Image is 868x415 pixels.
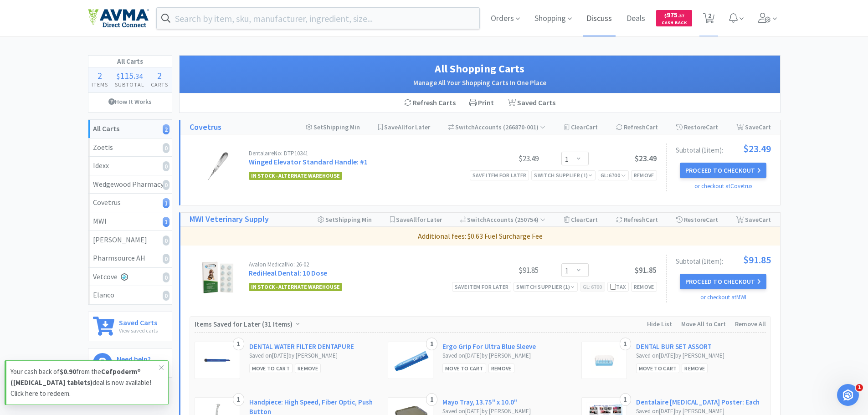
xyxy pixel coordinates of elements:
div: Subtotal ( 1 item ): [676,255,771,265]
i: 0 [163,291,169,301]
div: Covetrus [93,197,167,209]
span: Cart [646,215,658,224]
span: All [410,215,417,224]
img: ce5edffa6ed140d894a0bfda78f47e8f_427934.png [393,347,431,374]
span: Cart [586,123,598,131]
div: Save item for later [470,170,529,180]
div: Remove [488,364,514,373]
span: In Stock - Alternate Warehouse [249,283,342,291]
div: 1 [426,393,437,406]
span: . 37 [678,13,684,19]
span: 975 [664,10,684,19]
a: Deals [623,15,649,23]
div: MWI [93,215,167,227]
span: Items Saved for Later ( ) [195,320,295,328]
i: 0 [163,143,169,153]
iframe: Intercom live chat [837,384,859,406]
span: Save for Later [396,215,442,224]
div: Saved on [DATE] by [PERSON_NAME] [249,351,379,361]
h4: Carts [148,80,172,89]
div: Remove [631,282,657,292]
span: Remove All [735,320,766,328]
div: 1 [233,338,244,350]
div: Refresh [616,213,658,226]
span: Cart [759,123,771,131]
div: Zoetis [93,142,167,154]
div: GL: 6700 [580,282,605,292]
span: Switch [455,123,475,131]
div: Print [462,93,501,113]
a: Saved CartsView saved carts [88,312,172,341]
span: Set [313,123,323,131]
div: Move to Cart [249,364,293,373]
span: Cash Back [662,20,687,26]
p: Additional fees: $0.63 Fuel Surcharge Fee [184,231,776,242]
a: Dentalaire [MEDICAL_DATA] Poster: Each [636,397,760,407]
a: Vetcove0 [88,268,172,287]
a: Covetrus [190,121,221,134]
i: 0 [163,236,169,246]
a: Discuss [583,15,616,23]
input: Search by item, sku, manufacturer, ingredient, size... [157,8,480,29]
div: Saved on [DATE] by [PERSON_NAME] [636,351,766,361]
span: $23.49 [635,154,657,164]
div: Shipping Min [318,213,372,226]
span: Set [325,215,335,224]
span: Cart [706,123,718,131]
span: 31 Items [264,320,290,328]
div: Switch Supplier ( 1 ) [516,282,575,291]
span: $23.49 [743,143,771,154]
div: Move to Cart [636,364,680,373]
a: MWI Veterinary Supply [190,213,269,226]
p: View saved carts [119,326,158,335]
a: Idexx0 [88,157,172,175]
a: Ergo Grip For Ultra Blue Sleeve [442,342,536,351]
div: Restore [676,213,718,226]
div: Saved on [DATE] by [PERSON_NAME] [442,351,572,361]
span: 34 [135,72,143,81]
div: Accounts [448,120,546,134]
i: 1 [163,217,169,227]
i: 0 [163,161,169,171]
a: Zoetis0 [88,138,172,157]
span: Cart [759,215,771,224]
img: 97c791152003479bba0643d175f680e6_29178.png [202,150,234,182]
div: $91.85 [470,265,539,276]
div: $23.49 [470,153,539,164]
span: $ [664,13,667,19]
a: 2 [699,15,718,24]
i: 2 [163,124,169,134]
a: RediHeal Dental: 10 Dose [249,268,327,277]
div: Tax [610,282,626,291]
div: Shipping Min [306,120,360,134]
div: Save [736,120,771,134]
a: $975.37Cash Back [656,6,692,31]
a: Winged Elevator Standard Handle: #1 [249,157,368,166]
div: Clear [564,120,598,134]
a: Elanco0 [88,286,172,304]
a: DENTAL WATER FILTER DENTAPURE [249,342,354,351]
h1: All Shopping Carts [189,60,771,77]
span: Cart [646,123,658,131]
a: MWI1 [88,212,172,231]
span: 1 [856,384,863,391]
div: Move to Cart [442,364,486,373]
div: Elanco [93,289,167,301]
span: Switch [467,215,487,224]
button: Proceed to Checkout [680,163,766,178]
div: Refresh Carts [397,93,462,113]
div: 1 [620,338,631,350]
div: Restore [676,120,718,134]
i: 0 [163,180,169,190]
div: Refresh [616,120,658,134]
div: Remove [295,364,321,373]
img: f1de3ed90121464891afee85987776e6_11438.png [202,261,234,293]
img: ba0a87b28f9c4136ad7262e66265243d_427965.png [204,347,231,374]
a: [PERSON_NAME]0 [88,231,172,250]
div: 1 [233,393,244,406]
div: Remove [682,364,708,373]
div: Save [736,213,771,226]
span: ( 250754 ) [514,215,545,224]
div: Clear [564,213,598,226]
